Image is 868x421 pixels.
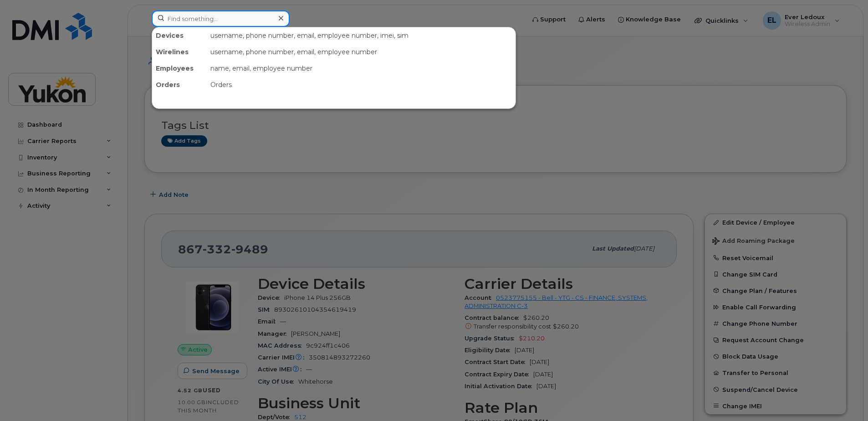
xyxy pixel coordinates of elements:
div: name, email, employee number [207,60,516,77]
div: Wirelines [152,44,207,60]
div: Devices [152,27,207,44]
div: username, phone number, email, employee number, imei, sim [207,27,516,44]
div: username, phone number, email, employee number [207,44,516,60]
div: Orders [152,77,207,93]
div: Employees [152,60,207,77]
div: Orders [207,77,516,93]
